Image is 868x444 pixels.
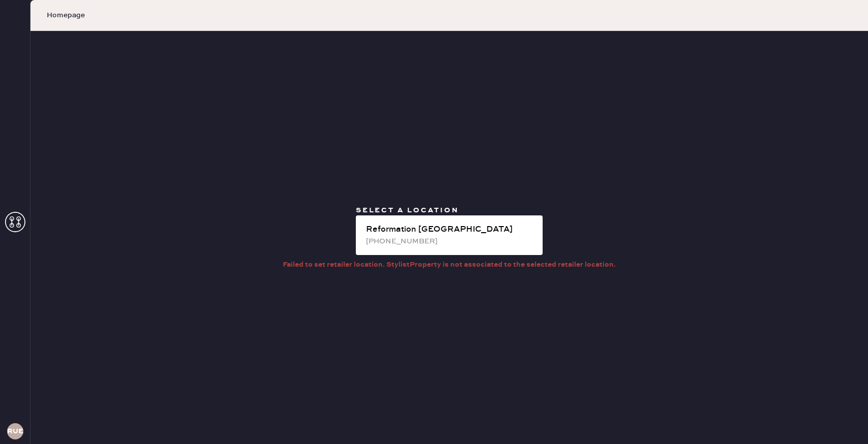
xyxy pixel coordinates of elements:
[356,206,459,215] span: Select a location
[820,398,863,442] iframe: Front Chat
[7,428,23,435] h3: RUESA
[366,236,535,247] div: [PHONE_NUMBER]
[47,10,85,20] span: Homepage
[366,224,535,236] div: Reformation [GEOGRAPHIC_DATA]
[283,259,616,270] div: Failed to set retailer location. StylistProperty is not associated to the selected retailer locat...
